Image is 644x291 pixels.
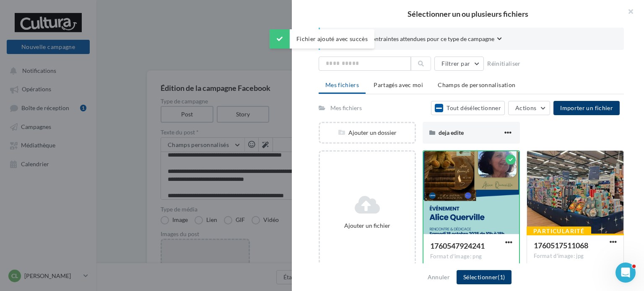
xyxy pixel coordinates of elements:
div: Mes fichiers [330,104,362,112]
button: Réinitialiser [484,59,524,69]
span: (1) [498,273,505,281]
div: Format d'image: png [430,253,512,260]
div: Format d'image: jpg [534,252,617,260]
span: 1760517511068 [534,241,588,250]
button: Actions [508,101,550,115]
div: Ajouter un fichier [323,221,411,230]
span: Champs de personnalisation [438,81,515,88]
h2: Sélectionner un ou plusieurs fichiers [305,10,631,18]
button: Importer un fichier [553,101,620,115]
span: Actions [515,104,536,111]
span: Mes fichiers [325,81,359,88]
div: Fichier ajouté avec succès [270,29,374,49]
div: Particularité [527,227,591,236]
span: deja edite [439,129,464,136]
div: Ajouter un dossier [320,129,415,137]
button: Sélectionner(1) [457,270,512,284]
button: Consulter les contraintes attendues pour ce type de campagne [333,34,502,45]
span: Partagés avec moi [374,81,423,88]
button: Annuler [424,272,453,282]
button: Tout désélectionner [431,101,505,115]
span: Importer un fichier [560,104,613,111]
button: Filtrer par [434,57,484,71]
span: 1760547924241 [430,241,485,250]
span: Consulter les contraintes attendues pour ce type de campagne [333,35,494,43]
iframe: Intercom live chat [615,263,636,283]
